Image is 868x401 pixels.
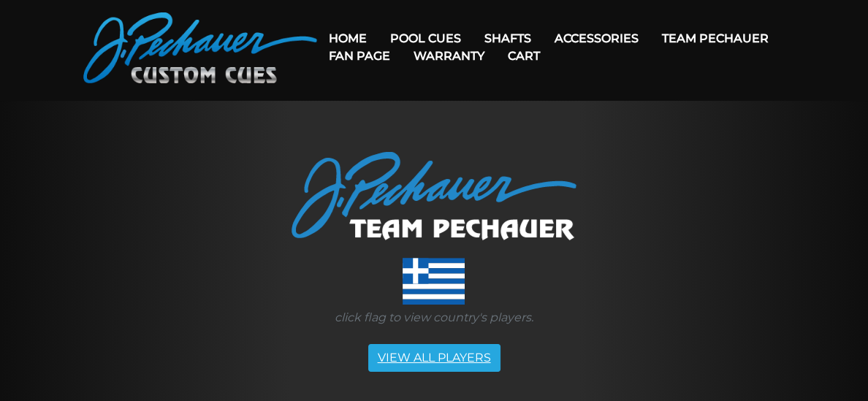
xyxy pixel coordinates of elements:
a: Shafts [473,20,543,57]
a: Accessories [543,20,650,57]
img: Pechauer Custom Cues [83,12,317,83]
a: Warranty [402,37,496,75]
a: Team Pechauer [650,20,780,57]
a: Pool Cues [378,20,473,57]
a: Home [317,20,378,57]
i: click flag to view country's players. [335,310,533,324]
a: Cart [496,37,552,75]
a: Fan Page [317,37,402,75]
a: VIEW ALL PLAYERS [368,344,500,372]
